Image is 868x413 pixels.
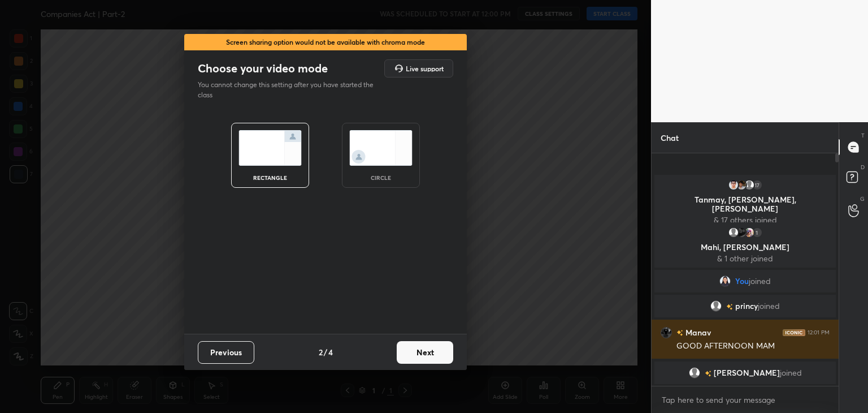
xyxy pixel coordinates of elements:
p: G [860,195,865,203]
span: joined [780,368,802,377]
div: grid [652,173,839,386]
h6: Manav [683,326,711,338]
img: default.png [744,179,755,191]
h4: 4 [328,346,333,358]
button: Next [397,341,453,364]
div: circle [358,175,403,180]
img: cea5f857955a42be9ab3ea5802936392.jpg [736,227,747,238]
p: & 17 others joined [661,216,829,225]
span: You [735,277,749,286]
h2: Choose your video mode [198,61,328,76]
img: normalScreenIcon.ae25ed63.svg [238,130,302,166]
p: & 1 other joined [661,254,829,263]
p: You cannot change this setting after you have started the class [198,80,381,100]
img: default.png [689,367,700,378]
h4: / [324,346,327,358]
p: Chat [652,123,688,153]
img: 1d9caf79602a43199c593e4a951a70c3.jpg [719,276,731,287]
img: iconic-dark.1390631f.png [783,329,805,336]
p: Tanmay, [PERSON_NAME], [PERSON_NAME] [661,195,829,213]
img: circleScreenIcon.acc0effb.svg [349,130,413,166]
p: T [861,131,865,140]
div: 17 [752,179,763,191]
img: default.png [710,300,722,312]
span: [PERSON_NAME] [714,368,780,377]
p: Mahi, [PERSON_NAME] [661,243,829,252]
h4: 2 [319,346,323,358]
button: Previous [198,341,254,364]
h5: Live support [406,65,444,72]
img: no-rating-badge.077c3623.svg [705,371,711,377]
img: default.png [728,227,739,238]
span: joined [758,302,780,311]
div: GOOD AFTERNOON MAM [676,341,830,352]
span: joined [749,277,771,286]
p: D [861,163,865,171]
img: 14a880d005364e629a651db6cd6ebca9.jpg [728,179,739,191]
img: no-rating-badge.077c3623.svg [676,330,683,336]
img: no-rating-badge.077c3623.svg [726,304,733,310]
img: eea09502c1e346cfa301e397d3c70d5c.jpg [736,179,747,191]
img: 81b8171798384442a8c69e64adfefb48.jpg [744,227,755,238]
div: rectangle [248,175,293,180]
div: 12:01 PM [808,329,830,336]
div: 1 [752,227,763,238]
div: Screen sharing option would not be available with chroma mode [184,34,467,50]
img: 83fb5db4a88a434985c4cc6ea88d96af.jpg [661,327,672,338]
span: princy [735,302,758,311]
